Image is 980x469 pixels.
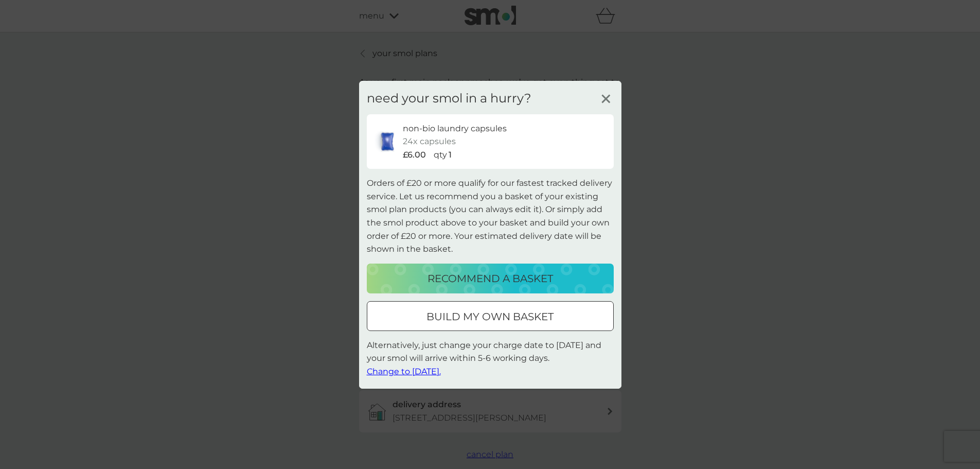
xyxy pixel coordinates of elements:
p: Alternatively, just change your charge date to [DATE] and your smol will arrive within 5-6 workin... [367,339,614,378]
p: 1 [449,148,452,162]
button: build my own basket [367,301,614,331]
p: £6.00 [403,148,426,162]
p: qty [434,148,447,162]
span: Change to [DATE]. [367,367,441,376]
p: build my own basket [426,308,554,325]
button: recommend a basket [367,264,614,293]
p: 24x capsules [403,135,456,148]
button: Change to [DATE]. [367,365,441,378]
p: recommend a basket [427,270,553,287]
h3: need your smol in a hurry? [367,91,531,106]
p: non-bio laundry capsules [403,121,507,135]
p: Orders of £20 or more qualify for our fastest tracked delivery service. Let us recommend you a ba... [367,177,614,256]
